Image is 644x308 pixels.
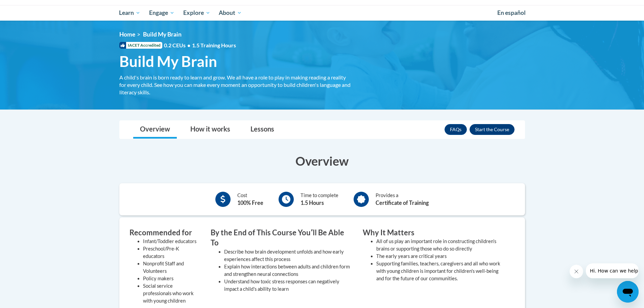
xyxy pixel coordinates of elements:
[301,199,324,206] b: 1.5 Hours
[237,192,263,207] div: Cost
[143,275,200,282] li: Policy makers
[119,152,525,169] h3: Overview
[376,253,505,260] li: The early years are critical years
[214,5,246,21] a: About
[493,6,530,20] a: En español
[164,42,236,49] span: 0.2 CEUs
[363,228,505,238] h3: Why It Matters
[470,124,515,135] button: Enroll
[143,282,200,305] li: Social service professionals who work with young children
[586,263,639,278] iframe: Message from company
[445,124,467,135] a: FAQs
[224,248,353,263] li: Describe how brain development unfolds and how early experiences affect this process
[119,9,140,17] span: Learn
[376,238,505,253] li: All of us play an important role in constructing children's brains or supporting those who do so ...
[145,5,179,21] a: Engage
[617,281,639,303] iframe: Button to launch messaging window
[119,74,353,96] div: A child's brain is born ready to learn and grow. We all have a role to play in making reading a r...
[237,199,263,206] b: 100% Free
[301,192,338,207] div: Time to complete
[115,5,145,21] a: Learn
[4,5,55,10] span: Hi. How can we help?
[224,278,353,293] li: Understand how toxic stress responses can negatively impact a child's ability to learn
[109,5,535,21] div: Main menu
[376,199,429,206] b: Certificate of Training
[211,228,353,248] h3: By the End of This Course Youʹll Be Able To
[179,5,215,21] a: Explore
[497,9,526,16] span: En español
[143,238,200,245] li: Infant/Toddler educators
[143,245,200,260] li: Preschool/Pre-K educators
[119,42,162,49] span: IACET Accredited
[376,260,505,282] li: Supporting families, teachers, caregivers and all who work with young children is important for c...
[119,31,135,38] a: Home
[376,192,429,207] div: Provides a
[183,9,210,17] span: Explore
[187,42,190,48] span: •
[184,121,237,139] a: How it works
[570,265,583,278] iframe: Close message
[219,9,242,17] span: About
[133,121,177,139] a: Overview
[192,42,236,48] span: 1.5 Training Hours
[244,121,281,139] a: Lessons
[143,260,200,275] li: Nonprofit Staff and Volunteers
[149,9,174,17] span: Engage
[143,31,182,38] span: Build My Brain
[224,263,353,278] li: Explain how interactions between adults and children form and strengthen neural connections
[119,52,217,70] span: Build My Brain
[129,228,200,238] h3: Recommended for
